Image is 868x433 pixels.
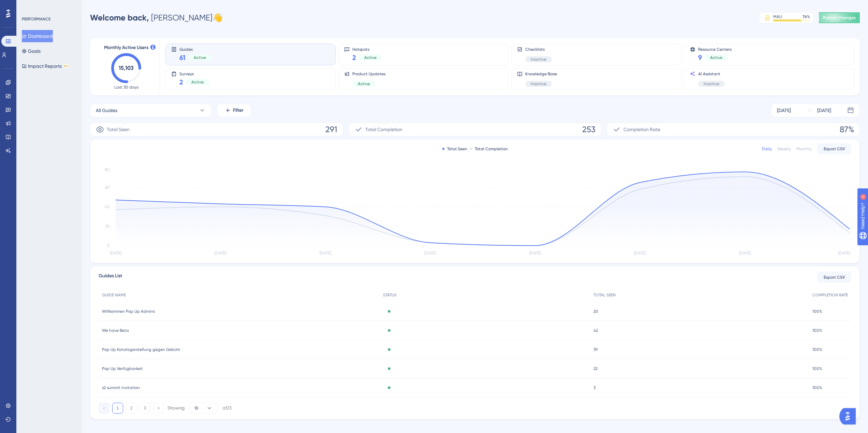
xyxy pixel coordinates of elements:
div: BETA [63,64,69,68]
span: 3 [593,385,595,390]
span: 100% [812,309,822,314]
span: Export CSV [824,275,845,280]
tspan: [DATE] [424,251,436,256]
tspan: [DATE] [320,251,331,256]
span: 10 [194,405,198,411]
span: Active [194,55,206,60]
span: Publish Changes [823,15,856,20]
tspan: 40 [105,204,110,209]
span: Completion Rate [623,125,660,134]
span: Pop Up Katalogerstellung gegen Gebühr [102,347,180,352]
span: 39 [593,347,598,352]
span: All Guides [96,106,117,114]
span: Guides [179,47,211,51]
span: Total Seen [107,125,130,134]
button: Export CSV [817,143,851,154]
span: Inactive [531,57,546,62]
span: Active [710,55,722,60]
span: Total Completion [365,125,402,134]
span: 61 [179,53,186,62]
div: [DATE] [817,106,831,114]
span: COMPLETION RATE [812,292,848,298]
span: 20 [593,309,598,314]
text: 15,103 [119,65,134,71]
span: 2 [179,77,183,87]
span: Willkommen Pop Up Admins [102,309,155,314]
span: Resource Centers [698,47,732,51]
button: Publish Changes [819,12,860,23]
button: 10 [190,403,217,414]
iframe: UserGuiding AI Assistant Launcher [839,406,860,427]
div: Monthly [796,146,812,152]
span: 9 [698,53,702,62]
span: Active [358,81,370,87]
span: Inactive [531,81,546,87]
span: 100% [812,347,822,352]
span: Welcome back, [90,13,149,22]
span: Monthly Active Users [104,44,148,52]
span: 87% [840,124,854,135]
span: Hotspots [352,47,382,51]
div: [DATE] [777,106,791,114]
span: Inactive [704,81,719,87]
span: Checklists [525,47,552,52]
button: Filter [217,104,251,117]
tspan: [DATE] [110,251,121,256]
span: Surveys [179,71,209,76]
div: Daily [762,146,772,152]
div: Showing [167,405,185,411]
button: Export CSV [817,272,851,283]
button: All Guides [90,104,211,117]
tspan: [DATE] [529,251,541,256]
tspan: 0 [107,243,110,248]
span: s2 summit invitation [102,385,140,390]
span: Pop Up Verfügbarkeit [102,366,143,371]
button: 1 [112,403,123,414]
tspan: [DATE] [634,251,646,256]
span: Product Updates [352,71,385,77]
span: Last 30 days [114,84,138,90]
span: 291 [325,124,337,135]
div: Weekly [777,146,791,152]
span: 100% [812,366,822,371]
tspan: [DATE] [215,251,226,256]
span: STATUS [383,292,397,298]
tspan: 20 [105,224,110,229]
span: Filter [233,106,244,114]
span: 42 [593,328,598,333]
span: Export CSV [824,146,845,152]
span: Active [191,79,204,85]
span: 100% [812,385,822,390]
span: 22 [593,366,598,371]
div: of 23 [223,405,232,411]
button: Goals [22,45,41,57]
span: Knowledge Base [525,71,557,77]
div: [PERSON_NAME] 👋 [90,12,223,23]
div: 4 [47,3,49,9]
tspan: 60 [105,185,110,190]
button: Impact ReportsBETA [22,60,69,72]
div: Total Completion [470,146,508,152]
span: Need Help? [16,2,43,10]
div: 76 % [803,14,810,19]
div: Total Seen [442,146,467,152]
span: Active [364,55,377,60]
span: 2 [352,53,356,62]
span: 100% [812,328,822,333]
div: MAU [773,14,782,19]
span: 253 [582,124,595,135]
button: 2 [126,403,137,414]
tspan: [DATE] [739,251,751,256]
div: PERFORMANCE [22,16,50,22]
span: We have Beta [102,328,129,333]
button: Dashboard [22,30,53,42]
tspan: [DATE] [838,251,850,256]
tspan: 80 [105,167,110,172]
span: TOTAL SEEN [593,292,616,298]
span: Guides List [99,272,122,283]
span: AI Assistant [698,71,725,77]
span: GUIDE NAME [102,292,126,298]
button: 3 [139,403,150,414]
